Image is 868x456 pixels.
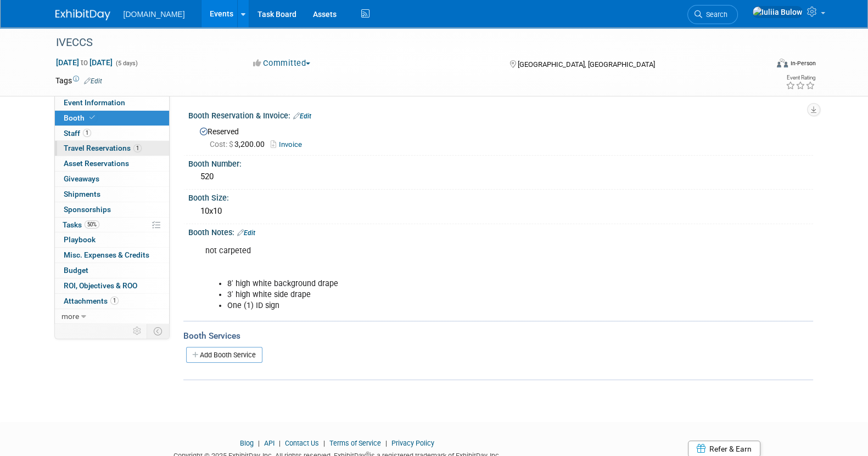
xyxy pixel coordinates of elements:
[271,140,307,149] a: Invoice
[703,57,816,73] div: Event Format
[55,187,169,202] a: Shipments
[64,159,129,168] span: Asset Reservations
[64,205,111,214] span: Sponsorships
[240,439,254,447] a: Blog
[64,174,99,183] span: Giveaways
[55,202,169,217] a: Sponsorships
[198,240,692,317] div: not carpeted
[276,439,283,447] span: |
[55,141,169,156] a: Travel Reservations1
[227,278,686,289] li: 8' high white background drape
[64,281,137,290] span: ROI, Objectives & ROO
[55,218,169,232] a: Tasks50%
[785,75,815,81] div: Event Rating
[64,144,142,152] span: Travel Reservations
[79,58,89,67] span: to
[227,289,686,300] li: 3' high white side drape
[64,190,100,198] span: Shipments
[391,439,434,447] a: Privacy Policy
[188,156,813,169] div: Booth Number:
[210,140,234,149] span: Cost: $
[264,439,275,447] a: API
[133,144,142,152] span: 1
[55,156,169,171] a: Asset Reservations
[63,220,99,229] span: Tasks
[321,439,328,447] span: |
[84,77,102,85] a: Edit
[64,250,149,259] span: Misc. Expenses & Credits
[188,107,813,122] div: Booth Reservation & Invoice:
[64,297,119,305] span: Attachments
[702,10,727,19] span: Search
[115,60,138,67] span: (5 days)
[64,129,91,138] span: Staff
[55,263,169,278] a: Budget
[55,111,169,126] a: Booth
[64,98,125,107] span: Event Information
[147,324,169,338] td: Toggle Event Tabs
[249,58,315,69] button: Committed
[687,5,738,24] a: Search
[55,9,110,20] img: ExhibitDay
[85,220,99,229] span: 50%
[55,294,169,309] a: Attachments1
[64,266,88,275] span: Budget
[89,115,95,121] i: Booth reservation complete
[55,232,169,247] a: Playbook
[55,95,169,110] a: Event Information
[55,126,169,141] a: Staff1
[110,297,119,305] span: 1
[188,224,813,238] div: Booth Notes:
[55,58,113,67] span: [DATE] [DATE]
[293,112,311,120] a: Edit
[55,278,169,293] a: ROI, Objectives & ROO
[55,309,169,324] a: more
[55,172,169,186] a: Giveaways
[55,75,102,86] td: Tags
[197,168,805,185] div: 520
[227,300,686,311] li: One (1) ID sign
[255,439,262,447] span: |
[52,33,751,53] div: IVECCS
[777,59,788,67] img: Format-Inperson.png
[237,229,255,237] a: Edit
[197,203,805,220] div: 10x10
[329,439,381,447] a: Terms of Service
[518,60,655,69] span: [GEOGRAPHIC_DATA], [GEOGRAPHIC_DATA]
[197,123,805,150] div: Reserved
[789,59,815,67] div: In-Person
[128,324,147,338] td: Personalize Event Tab Strip
[55,248,169,263] a: Misc. Expenses & Credits
[183,330,813,342] div: Booth Services
[752,6,803,18] img: Iuliia Bulow
[64,113,97,122] span: Booth
[383,439,390,447] span: |
[61,312,79,321] span: more
[124,10,185,19] span: [DOMAIN_NAME]
[210,140,269,149] span: 3,200.00
[188,190,813,203] div: Booth Size:
[186,347,262,363] a: Add Booth Service
[285,439,319,447] a: Contact Us
[64,235,96,244] span: Playbook
[83,129,91,137] span: 1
